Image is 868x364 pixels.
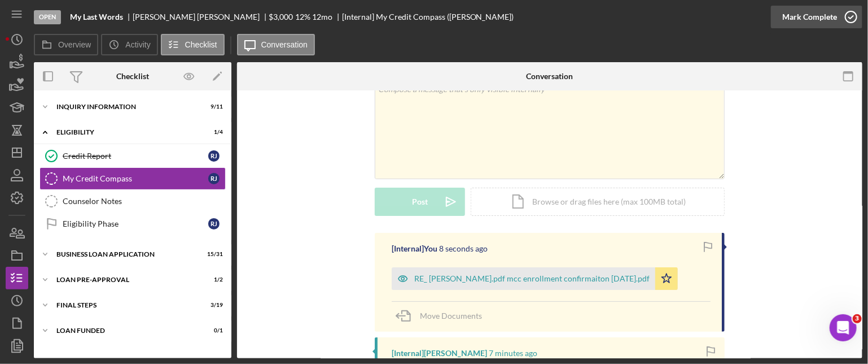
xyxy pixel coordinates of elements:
[489,349,537,358] time: 2025-09-24 13:43
[392,244,437,253] div: [Internal] You
[203,103,223,110] div: 9 / 11
[312,12,332,21] div: 12 mo
[269,12,293,21] span: $3,000
[56,327,195,334] div: LOAN FUNDED
[133,12,269,21] div: [PERSON_NAME] [PERSON_NAME]
[203,327,223,334] div: 0 / 1
[63,197,225,206] div: Counselor Notes
[237,34,315,55] button: Conversation
[40,145,226,167] a: Credit ReportRJ
[375,188,465,216] button: Post
[208,218,220,229] div: R J
[34,10,61,24] div: Open
[185,40,217,49] label: Checklist
[56,129,195,136] div: ELIGIBILITY
[34,34,98,55] button: Overview
[40,167,226,190] a: My Credit CompassRJ
[125,40,150,49] label: Activity
[116,72,149,81] div: Checklist
[63,219,208,228] div: Eligibility Phase
[439,244,488,253] time: 2025-09-24 13:51
[40,190,226,213] a: Counselor Notes
[58,40,91,49] label: Overview
[70,12,123,21] b: My Last Words
[56,276,195,283] div: LOAN PRE-APPROVAL
[203,302,223,309] div: 3 / 19
[56,302,195,309] div: FINAL STEPS
[203,251,223,258] div: 15 / 31
[208,173,220,184] div: R J
[392,349,487,358] div: [Internal] [PERSON_NAME]
[261,40,308,49] label: Conversation
[420,311,482,320] span: Move Documents
[412,188,428,216] div: Post
[853,314,862,323] span: 3
[101,34,157,55] button: Activity
[208,150,220,162] div: R J
[782,6,837,28] div: Mark Complete
[771,6,862,28] button: Mark Complete
[342,12,514,21] div: [Internal] My Credit Compass ([PERSON_NAME])
[63,174,208,183] div: My Credit Compass
[295,12,310,21] div: 12 %
[63,151,208,161] div: Credit Report
[161,34,225,55] button: Checklist
[40,213,226,235] a: Eligibility PhaseRJ
[56,251,195,258] div: BUSINESS LOAN APPLICATION
[203,129,223,136] div: 1 / 4
[830,314,857,341] iframe: Intercom live chat
[392,267,678,290] button: RE_ [PERSON_NAME].pdf mcc enrollment confirmaiton [DATE].pdf
[56,103,195,110] div: INQUIRY INFORMATION
[414,274,650,283] div: RE_ [PERSON_NAME].pdf mcc enrollment confirmaiton [DATE].pdf
[392,302,493,330] button: Move Documents
[203,276,223,283] div: 1 / 2
[526,72,573,81] div: Conversation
